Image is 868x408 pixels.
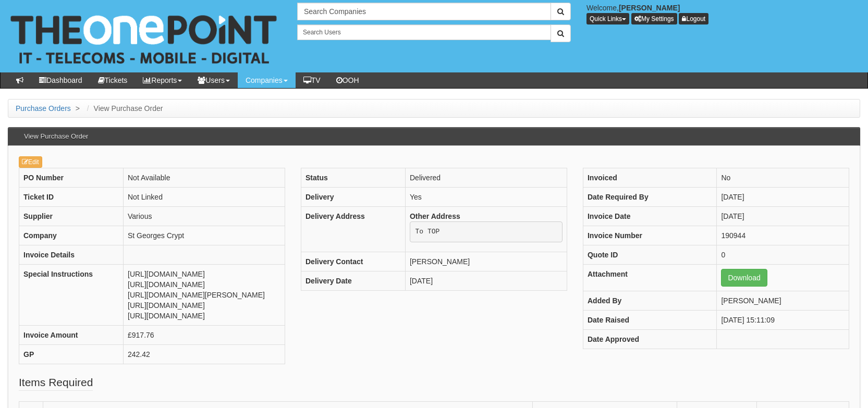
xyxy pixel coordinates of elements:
th: PO Number [19,168,124,188]
a: OOH [328,72,367,88]
legend: Items Required [19,375,93,391]
th: Special Instructions [19,265,124,326]
td: St Georges Crypt [124,226,285,245]
a: Edit [19,156,42,168]
div: Welcome, [579,3,868,24]
th: GP [19,345,124,364]
th: Quote ID [583,245,716,265]
th: Delivery Address [301,207,405,252]
a: Users [190,72,238,88]
li: View Purchase Order [84,103,163,114]
th: Invoiced [583,168,716,188]
span: > [73,104,82,113]
th: Invoice Details [19,245,124,265]
b: Other Address [410,212,460,220]
th: Added By [583,291,716,311]
td: Not Available [124,168,285,188]
td: Various [124,207,285,226]
a: Reports [135,72,190,88]
a: Tickets [90,72,136,88]
td: [DATE] [717,207,849,226]
h3: View Purchase Order [19,128,93,145]
th: Attachment [583,265,716,291]
th: Date Raised [583,311,716,330]
td: [DATE] [717,188,849,207]
td: Delivered [405,168,567,188]
td: [URL][DOMAIN_NAME] [URL][DOMAIN_NAME] [URL][DOMAIN_NAME][PERSON_NAME] [URL][DOMAIN_NAME] [URL][DO... [124,265,285,326]
th: Invoice Date [583,207,716,226]
a: Companies [238,72,296,88]
th: Delivery [301,188,405,207]
td: [PERSON_NAME] [405,252,567,271]
td: No [717,168,849,188]
input: Search Companies [297,3,551,20]
th: Supplier [19,207,124,226]
th: Invoice Amount [19,326,124,345]
pre: To TOP [410,221,563,242]
td: [PERSON_NAME] [717,291,849,311]
th: Delivery Contact [301,252,405,271]
th: Date Required By [583,188,716,207]
td: [DATE] 15:11:09 [717,311,849,330]
th: Invoice Number [583,226,716,245]
a: Purchase Orders [16,104,71,113]
td: £917.76 [124,326,285,345]
td: 190944 [717,226,849,245]
button: Quick Links [586,13,629,24]
input: Search Users [297,24,551,40]
td: Not Linked [124,188,285,207]
a: Download [721,269,767,287]
a: Dashboard [31,72,90,88]
th: Delivery Date [301,271,405,290]
a: Logout [679,13,708,24]
a: My Settings [631,13,677,24]
td: Yes [405,188,567,207]
th: Ticket ID [19,188,124,207]
th: Date Approved [583,330,716,349]
th: Company [19,226,124,245]
b: [PERSON_NAME] [619,4,680,12]
td: [DATE] [405,271,567,290]
th: Status [301,168,405,188]
td: 242.42 [124,345,285,364]
td: 0 [717,245,849,265]
a: TV [296,72,328,88]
